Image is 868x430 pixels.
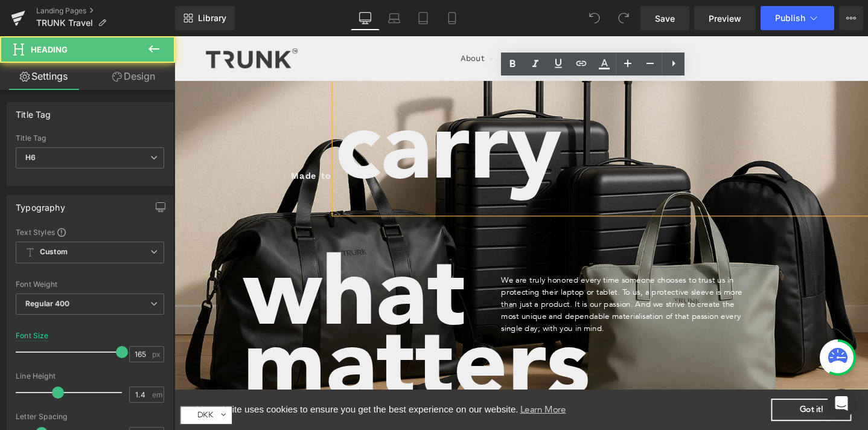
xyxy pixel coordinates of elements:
[582,6,607,30] button: Undo
[655,12,675,25] span: Save
[380,6,409,30] a: Laptop
[31,45,68,54] span: Heading
[16,227,164,237] div: Text Styles
[16,412,164,421] div: Letter Spacing
[362,384,414,402] a: learn more about cookies
[40,247,68,257] b: Custom
[709,12,741,25] span: Preview
[18,384,628,402] span: This website uses cookies to ensure you get the best experience on our website.
[198,13,226,24] span: Library
[694,6,756,30] a: Preview
[16,196,65,213] div: Typography
[344,251,610,314] p: We are truly honored every time someone chooses to trust us in protecting their laptop or tablet....
[16,332,49,340] div: Font Size
[16,280,164,289] div: Font Weight
[16,372,164,380] div: Line Height
[72,266,730,425] h6: matters
[344,15,386,31] a: Contact
[16,103,51,120] div: Title Tag
[152,391,162,399] span: em
[10,390,55,408] span: DKK
[16,134,164,143] div: Title Tag
[438,6,467,30] a: Mobile
[152,350,162,358] span: px
[36,18,93,28] span: TRUNK Travel
[628,382,713,406] a: dismiss cookie message
[296,15,342,31] button: About
[350,18,380,30] span: Contact
[775,13,805,23] span: Publish
[389,15,435,31] a: In-Stores
[25,153,36,162] b: H6
[395,18,429,30] span: In-Stores
[827,389,856,418] div: Open Intercom Messenger
[90,63,177,90] a: Design
[72,187,730,356] h6: what
[25,299,70,308] b: Regular 400
[169,47,730,187] h6: carry
[302,18,327,28] span: About
[351,6,380,30] a: Desktop
[409,6,438,30] a: Tablet
[839,6,863,30] button: More
[36,6,175,16] a: Landing Pages
[175,6,235,30] a: New Library
[33,13,130,34] img: TRUNK sleeves
[761,6,834,30] button: Publish
[123,141,205,155] h2: Made to
[611,6,636,30] button: Redo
